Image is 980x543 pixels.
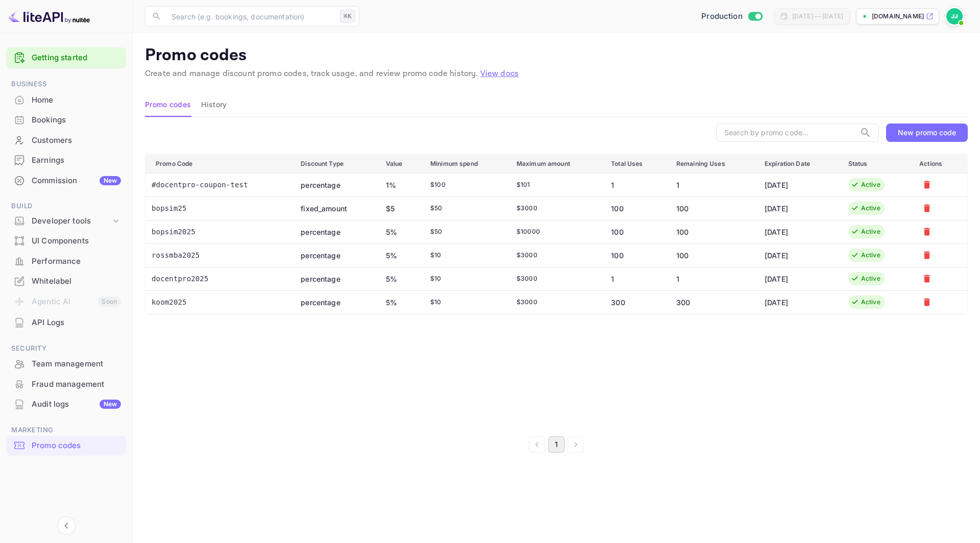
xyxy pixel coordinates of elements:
[517,227,595,236] div: $ 10000
[430,274,500,283] div: $ 10
[548,436,565,453] button: page 1
[517,180,595,189] div: $ 101
[517,251,595,260] div: $ 3000
[480,68,519,79] a: View docs
[872,12,924,21] p: [DOMAIN_NAME]
[32,52,121,64] a: Getting started
[430,227,500,236] div: $ 50
[6,394,126,413] a: Audit logsNew
[6,343,126,354] span: Security
[378,196,423,220] td: $ 5
[756,196,840,220] td: [DATE]
[6,436,126,456] div: Promo codes
[6,252,126,270] a: Performance
[508,154,603,173] th: Maximum amount
[919,271,935,286] button: Mark for deletion
[378,220,423,243] td: 5%
[861,204,880,213] div: Active
[165,6,336,27] input: Search (e.g. bookings, documentation)
[32,440,121,452] div: Promo codes
[6,171,126,190] a: CommissionNew
[378,173,423,196] td: 1%
[668,196,756,220] td: 100
[517,298,595,307] div: $ 3000
[6,313,126,332] a: API Logs
[32,256,121,267] div: Performance
[668,154,756,173] th: Remaining Uses
[6,271,126,291] div: Whitelabel
[6,231,126,251] div: UI Components
[6,171,126,191] div: CommissionNew
[603,220,668,243] td: 100
[32,175,121,187] div: Commission
[701,11,743,22] span: Production
[32,215,111,227] div: Developer tools
[919,177,935,192] button: Mark for deletion
[517,204,595,213] div: $ 3000
[861,180,880,189] div: Active
[430,204,500,213] div: $ 50
[716,124,855,142] input: Search by promo code...
[603,196,668,220] td: 100
[145,290,293,314] td: koom2025
[603,290,668,314] td: 300
[145,243,293,267] td: rossmba2025
[292,220,377,243] td: percentage
[32,114,121,126] div: Bookings
[861,298,880,307] div: Active
[292,267,377,290] td: percentage
[6,375,126,393] a: Fraud management
[603,267,668,290] td: 1
[668,220,756,243] td: 100
[430,251,500,260] div: $ 10
[6,131,126,150] a: Customers
[6,231,126,250] a: UI Components
[6,436,126,455] a: Promo codes
[668,173,756,196] td: 1
[6,354,126,373] a: Team management
[201,92,227,117] button: History
[861,274,880,283] div: Active
[32,94,121,106] div: Home
[792,12,843,21] div: [DATE] — [DATE]
[378,267,423,290] td: 5%
[32,135,121,146] div: Customers
[6,212,126,230] div: Developer tools
[898,128,956,137] div: New promo code
[340,10,355,23] div: ⌘K
[603,173,668,196] td: 1
[32,358,121,370] div: Team management
[6,313,126,333] div: API Logs
[861,251,880,260] div: Active
[6,90,126,110] div: Home
[57,516,76,535] button: Collapse navigation
[946,8,963,24] img: Jake Sangil Jeong
[6,375,126,394] div: Fraud management
[145,220,293,243] td: bopsim2025
[6,110,126,129] a: Bookings
[919,201,935,216] button: Mark for deletion
[603,154,668,173] th: Total Uses
[6,271,126,290] a: Whitelabel
[430,180,500,189] div: $ 100
[697,11,766,22] div: Switch to Sandbox mode
[32,155,121,166] div: Earnings
[292,173,377,196] td: percentage
[919,224,935,239] button: Mark for deletion
[919,294,935,310] button: Mark for deletion
[668,267,756,290] td: 1
[6,394,126,414] div: Audit logsNew
[378,154,423,173] th: Value
[32,399,121,410] div: Audit logs
[6,131,126,151] div: Customers
[668,290,756,314] td: 300
[6,79,126,90] span: Business
[603,243,668,267] td: 100
[756,290,840,314] td: [DATE]
[422,154,508,173] th: Minimum spend
[668,243,756,267] td: 100
[292,196,377,220] td: fixed_amount
[32,276,121,287] div: Whitelabel
[430,298,500,307] div: $ 10
[756,243,840,267] td: [DATE]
